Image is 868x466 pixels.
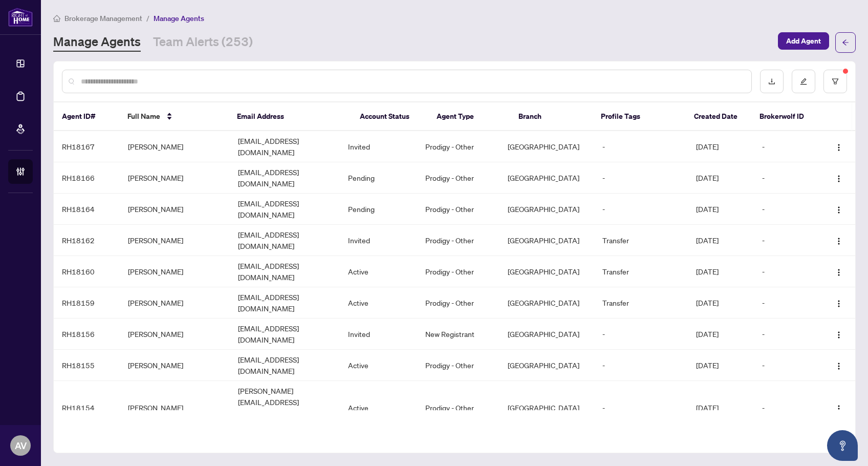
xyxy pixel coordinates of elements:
td: - [754,319,820,350]
td: [PERSON_NAME] [120,381,230,435]
td: Prodigy - Other [417,162,500,194]
img: Logo [835,206,843,214]
th: Profile Tags [593,102,686,131]
img: Logo [835,405,843,413]
td: RH18162 [54,225,120,256]
td: - [594,194,688,225]
span: arrow-left [842,39,849,46]
td: [DATE] [688,256,754,287]
td: [GEOGRAPHIC_DATA] [500,131,594,162]
td: [GEOGRAPHIC_DATA] [500,319,594,350]
span: Brokerage Management [64,14,142,23]
li: / [146,12,149,24]
th: Full Name [119,102,229,131]
button: Open asap [827,430,858,461]
td: Prodigy - Other [417,287,500,319]
td: Prodigy - Other [417,256,500,287]
td: Transfer [594,256,688,287]
button: Logo [831,326,847,342]
td: - [754,162,820,194]
td: [DATE] [688,319,754,350]
td: - [754,256,820,287]
td: [GEOGRAPHIC_DATA] [500,256,594,287]
td: [PERSON_NAME] [120,256,230,287]
td: [GEOGRAPHIC_DATA] [500,194,594,225]
td: [DATE] [688,381,754,435]
td: Pending [340,162,417,194]
td: RH18160 [54,256,120,287]
td: [GEOGRAPHIC_DATA] [500,287,594,319]
span: Manage Agents [154,14,204,23]
th: Agent ID# [54,102,119,131]
button: Logo [831,263,847,280]
img: Logo [835,268,843,277]
td: Prodigy - Other [417,194,500,225]
span: Add Agent [786,33,821,49]
button: Logo [831,138,847,155]
td: [GEOGRAPHIC_DATA] [500,162,594,194]
td: - [754,131,820,162]
td: - [594,131,688,162]
span: edit [800,78,807,85]
td: - [594,319,688,350]
td: - [594,381,688,435]
td: [PERSON_NAME] [120,287,230,319]
td: RH18155 [54,350,120,381]
td: Active [340,287,417,319]
td: [PERSON_NAME] [120,319,230,350]
button: Logo [831,357,847,373]
img: Logo [835,300,843,308]
button: Logo [831,232,847,248]
td: [DATE] [688,131,754,162]
button: Add Agent [778,32,829,50]
td: [PERSON_NAME] [120,194,230,225]
td: Active [340,350,417,381]
td: Transfer [594,225,688,256]
td: [EMAIL_ADDRESS][DOMAIN_NAME] [230,256,340,287]
button: Logo [831,399,847,416]
button: filter [823,70,847,93]
td: RH18159 [54,287,120,319]
td: [DATE] [688,350,754,381]
td: Prodigy - Other [417,350,500,381]
td: Active [340,256,417,287]
td: [PERSON_NAME] [120,162,230,194]
img: Logo [835,331,843,339]
td: Active [340,381,417,435]
td: [DATE] [688,225,754,256]
span: download [768,78,775,85]
span: AV [15,438,27,453]
td: [GEOGRAPHIC_DATA] [500,350,594,381]
td: - [754,350,820,381]
td: [GEOGRAPHIC_DATA] [500,381,594,435]
td: - [594,162,688,194]
td: [EMAIL_ADDRESS][DOMAIN_NAME] [230,225,340,256]
th: Account Status [352,102,428,131]
button: Logo [831,170,847,186]
td: New Registrant [417,319,500,350]
td: [DATE] [688,287,754,319]
img: Logo [835,175,843,183]
td: [PERSON_NAME][EMAIL_ADDRESS][PERSON_NAME][DOMAIN_NAME] [230,381,340,435]
td: [EMAIL_ADDRESS][DOMAIN_NAME] [230,350,340,381]
td: RH18166 [54,162,120,194]
button: download [760,70,784,93]
td: - [754,287,820,319]
img: Logo [835,237,843,245]
img: logo [8,8,33,27]
td: [PERSON_NAME] [120,225,230,256]
td: - [594,350,688,381]
button: edit [792,70,815,93]
td: Prodigy - Other [417,381,500,435]
th: Branch [510,102,592,131]
td: Pending [340,194,417,225]
th: Created Date [686,102,751,131]
td: Transfer [594,287,688,319]
th: Agent Type [428,102,510,131]
button: Logo [831,201,847,217]
td: - [754,225,820,256]
td: RH18156 [54,319,120,350]
td: [EMAIL_ADDRESS][DOMAIN_NAME] [230,319,340,350]
td: RH18154 [54,381,120,435]
td: [EMAIL_ADDRESS][DOMAIN_NAME] [230,194,340,225]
